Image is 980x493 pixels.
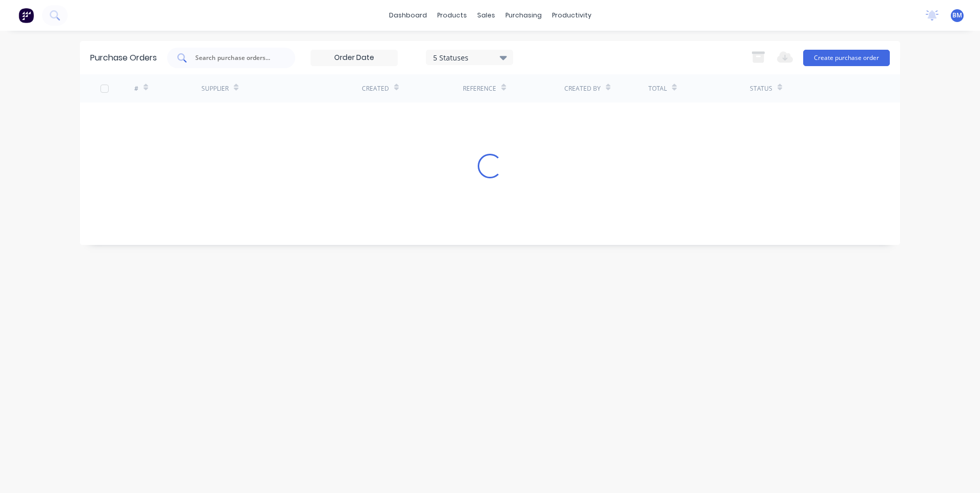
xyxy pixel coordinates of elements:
[547,8,597,23] div: productivity
[500,8,547,23] div: purchasing
[18,8,34,23] img: Factory
[194,53,279,63] input: Search purchase orders...
[472,8,500,23] div: sales
[311,50,397,66] input: Order Date
[134,84,138,93] div: #
[750,84,772,93] div: Status
[433,52,506,63] div: 5 Statuses
[362,84,389,93] div: Created
[90,52,157,64] div: Purchase Orders
[384,8,432,23] a: dashboard
[564,84,601,93] div: Created By
[803,50,890,66] button: Create purchase order
[952,11,962,20] span: BM
[201,84,229,93] div: Supplier
[432,8,472,23] div: products
[463,84,496,93] div: Reference
[648,84,667,93] div: Total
